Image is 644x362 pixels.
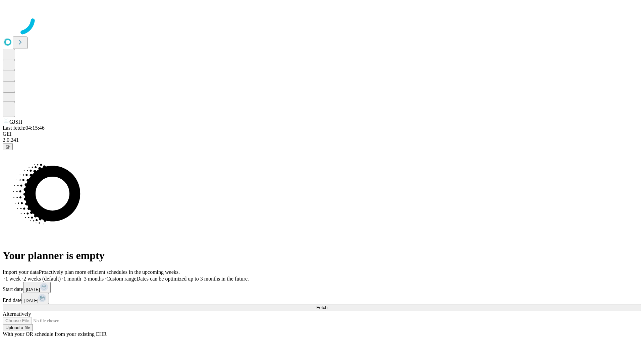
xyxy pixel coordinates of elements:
[3,282,641,293] div: Start date
[3,311,31,317] span: Alternatively
[5,276,21,282] span: 1 week
[3,249,641,262] h1: Your planner is empty
[137,276,249,282] span: Dates can be optimized up to 3 months in the future.
[84,276,104,282] span: 3 months
[39,269,180,275] span: Proactively plan more efficient schedules in the upcoming weeks.
[3,304,641,311] button: Fetch
[3,324,33,331] button: Upload a file
[3,125,45,131] span: Last fetch: 04:15:46
[3,293,641,304] div: End date
[3,269,39,275] span: Import your data
[316,305,327,310] span: Fetch
[106,276,136,282] span: Custom range
[26,287,40,292] span: [DATE]
[23,276,61,282] span: 2 weeks (default)
[3,331,107,337] span: With your OR schedule from your existing EHR
[23,282,51,293] button: [DATE]
[21,293,49,304] button: [DATE]
[63,276,81,282] span: 1 month
[3,131,641,137] div: GEI
[3,143,13,150] button: @
[5,144,10,149] span: @
[3,137,641,143] div: 2.0.241
[24,298,38,303] span: [DATE]
[9,119,22,125] span: GJSH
